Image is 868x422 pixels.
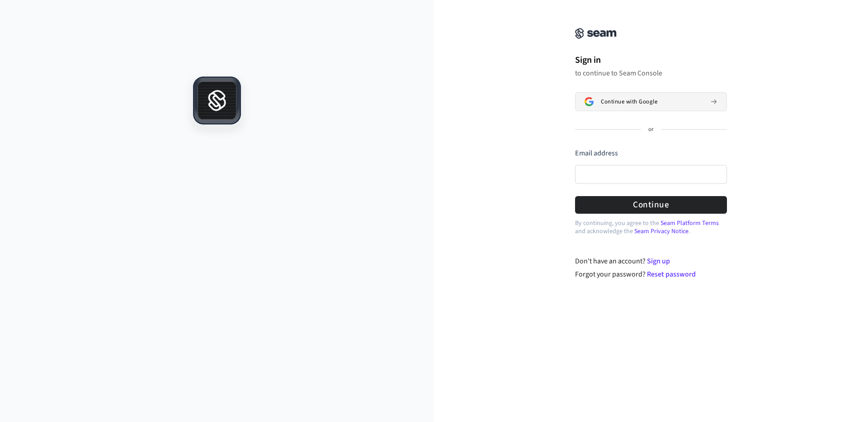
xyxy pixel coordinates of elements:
a: Seam Privacy Notice [634,227,689,236]
h1: Sign in [575,53,727,67]
a: Seam Platform Terms [660,219,719,228]
p: to continue to Seam Console [575,69,727,78]
button: Sign in with GoogleContinue with Google [575,92,727,111]
label: Email address [575,148,618,158]
a: Reset password [647,269,696,279]
a: Sign up [647,256,670,266]
div: Forgot your password? [575,269,727,280]
img: Seam Console [575,28,617,39]
p: By continuing, you agree to the and acknowledge the . [575,219,727,235]
img: Sign in with Google [585,97,594,106]
button: Continue [575,196,727,214]
span: Continue with Google [601,98,657,105]
div: Don't have an account? [575,256,727,267]
p: or [648,126,654,134]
